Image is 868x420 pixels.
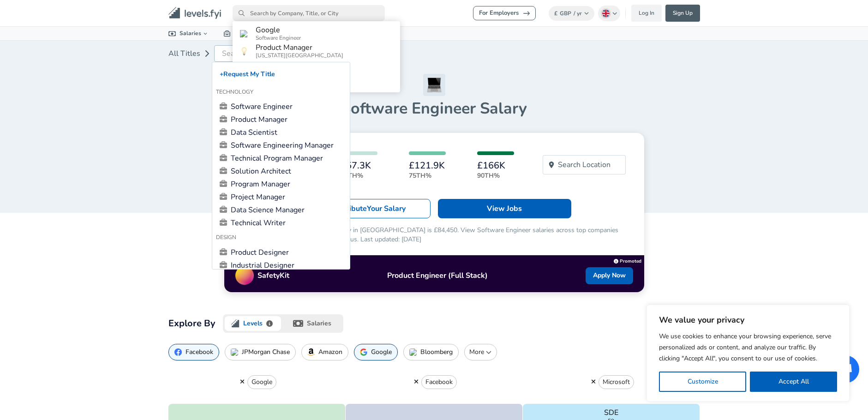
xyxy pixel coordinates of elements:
[468,348,493,357] p: More
[574,10,582,17] span: / yr
[216,85,253,100] span: Technology
[403,344,459,360] button: Bloomberg
[477,161,514,171] h6: £166K
[586,267,633,284] a: Apply Now
[216,140,346,151] a: Software Engineering Manager
[216,217,346,228] a: Technical Writer
[168,99,700,118] h1: Software Engineer Salary
[233,60,400,75] a: Data Scientist
[603,378,630,387] p: Microsoft
[231,319,239,328] img: levels.fyi logo
[216,66,346,83] button: +Request My Title
[216,101,346,112] a: Software Engineer
[168,344,219,360] button: Facebook
[318,348,342,356] p: Amazon
[216,260,346,271] a: Industrial Designer
[283,314,343,333] button: salaries
[174,348,182,356] img: FacebookIcon
[216,153,346,164] a: Technical Program Manager
[301,344,348,360] button: Amazon
[289,270,586,281] p: Product Engineer (Full Stack)
[161,27,216,40] a: Salaries
[425,378,453,387] p: Facebook
[231,348,238,356] img: JPMorgan ChaseIcon
[360,348,367,356] img: GoogleIcon
[256,43,343,52] h6: Product Manager
[186,348,213,356] p: Facebook
[233,42,400,60] a: Product Manager[US_STATE][GEOGRAPHIC_DATA]
[367,204,406,214] span: Your Salary
[168,316,216,331] h2: Explore By
[598,6,620,21] button: English (UK)
[549,6,595,21] button: £GBP/ yr
[256,52,343,59] span: [US_STATE][GEOGRAPHIC_DATA]
[223,314,283,333] button: levels.fyi logoLevels
[602,10,610,17] img: English (UK)
[216,114,346,125] a: Product Manager
[560,10,571,17] span: GBP
[659,331,837,364] p: We use cookies to enhance your browsing experience, serve personalized ads or content, and analyz...
[216,166,346,177] a: Solution Architect
[216,179,346,190] a: Program Manager
[409,348,417,356] img: BloombergIcon
[464,344,497,360] button: More
[157,4,711,23] nav: primary
[233,25,400,42] a: GoogleSoftware Engineer
[665,5,700,22] a: Sign Up
[233,5,385,21] input: Search by Company, Title, or City
[243,226,626,244] p: The median Software Engineer Salary in [GEOGRAPHIC_DATA] is £84,450. View Software Engineer salar...
[256,34,301,42] span: Software Engineer
[558,159,611,170] p: Search Location
[242,348,290,356] p: JPMorgan Chase
[599,375,634,389] button: Microsoft
[604,407,618,418] p: SDE
[409,161,446,171] h6: £121.9K
[420,348,453,356] p: Bloomberg
[251,378,272,387] p: Google
[554,10,557,17] span: £
[216,247,346,258] a: Product Designer
[216,230,236,245] span: Design
[256,26,301,34] h6: Google
[421,375,457,389] button: Facebook
[341,161,377,171] h6: £57.3K
[438,199,571,218] a: View Jobs
[614,256,641,264] a: Promoted
[341,171,377,180] p: 25th%
[168,44,200,63] a: All Titles
[423,74,445,96] img: Software Engineer Icon
[247,375,276,389] button: Google
[297,199,431,218] a: 💪ContributeYour Salary
[225,344,296,360] button: JPMorgan Chase
[371,348,392,356] p: Google
[307,348,315,356] img: AmazonIcon
[659,372,746,392] button: Customize
[322,203,406,214] p: 💪 Contribute
[659,314,837,325] p: We value your privacy
[647,305,850,402] div: We value your privacy
[240,30,248,37] img: google.com
[216,127,346,138] a: Data Scientist
[487,203,522,214] p: View Jobs
[750,372,837,392] button: Accept All
[631,5,662,22] a: Log In
[354,344,398,360] button: Google
[216,204,346,216] a: Data Science Manager
[222,49,341,58] input: Search Job Family
[409,171,446,180] p: 75th%
[216,27,253,40] a: Jobs
[473,6,536,20] a: For Employers
[216,192,346,203] a: Project Manager
[240,47,248,55] img: product-manager.png
[477,171,514,180] p: 90th%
